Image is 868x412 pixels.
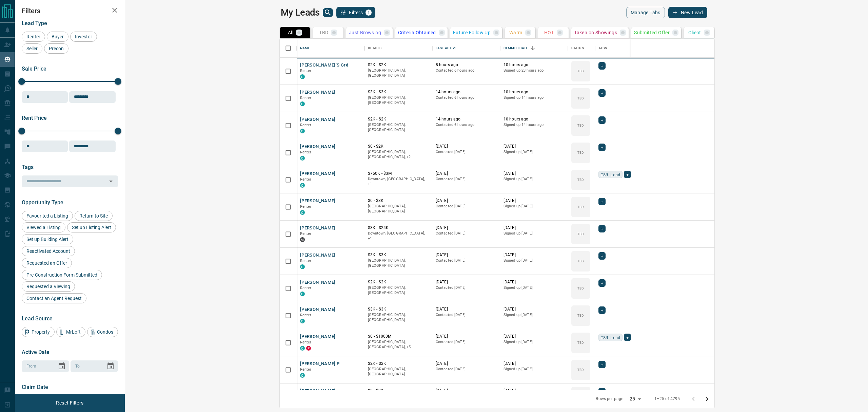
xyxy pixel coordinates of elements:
[504,176,565,182] p: Signed up [DATE]
[504,334,565,339] p: [DATE]
[368,361,429,367] p: $2K - $2K
[366,10,371,15] span: 1
[319,30,328,35] p: TBD
[544,30,554,35] p: HOT
[22,315,53,322] span: Lead Source
[601,117,603,124] span: +
[300,183,305,188] div: condos.ca
[436,68,497,73] p: Contacted 6 hours ago
[504,306,565,312] p: [DATE]
[436,361,497,367] p: [DATE]
[368,149,429,160] p: East End, Toronto
[300,237,305,242] div: mrloft.ca
[504,171,565,176] p: [DATE]
[598,89,606,97] div: +
[436,39,457,58] div: Last Active
[300,231,312,236] span: Renter
[504,95,565,100] p: Signed up 14 hours ago
[504,149,565,155] p: Signed up [DATE]
[281,7,320,18] h1: My Leads
[300,279,336,286] button: [PERSON_NAME]
[436,388,497,394] p: [DATE]
[601,361,603,368] span: +
[436,258,497,263] p: Contacted [DATE]
[626,7,665,18] button: Manage Tabs
[368,388,429,394] p: $0 - $2K
[300,346,305,351] div: condos.ca
[436,252,497,258] p: [DATE]
[598,306,606,314] div: +
[349,30,381,35] p: Just Browsing
[436,285,497,291] p: Contacted [DATE]
[626,334,629,341] span: +
[624,171,631,178] div: +
[300,210,305,215] div: condos.ca
[577,177,584,182] p: TBD
[453,30,491,35] p: Future Follow Up
[504,388,565,394] p: [DATE]
[104,359,117,373] button: Choose date
[368,198,429,204] p: $0 - $3K
[504,285,565,291] p: Signed up [DATE]
[436,95,497,100] p: Contacted 6 hours ago
[598,144,606,151] div: +
[22,32,45,42] div: Renter
[49,34,66,39] span: Buyer
[368,171,429,176] p: $750K - $3M
[504,144,565,149] p: [DATE]
[436,334,497,339] p: [DATE]
[368,312,429,323] p: [GEOGRAPHIC_DATA], [GEOGRAPHIC_DATA]
[29,329,52,335] span: Property
[504,62,565,68] p: 10 hours ago
[24,260,70,266] span: Requested an Offer
[577,231,584,237] p: TBD
[504,312,565,318] p: Signed up [DATE]
[22,349,50,355] span: Active Date
[601,198,603,205] span: +
[598,62,606,70] div: +
[504,225,565,231] p: [DATE]
[22,234,73,244] div: Set up Building Alert
[306,346,311,351] div: property.ca
[300,177,312,182] span: Renter
[598,388,606,395] div: +
[300,306,336,313] button: [PERSON_NAME]
[504,258,565,263] p: Signed up [DATE]
[87,327,118,337] div: Condos
[601,225,603,232] span: +
[22,258,72,268] div: Requested an Offer
[577,150,584,155] p: TBD
[300,74,305,79] div: condos.ca
[300,388,336,394] button: [PERSON_NAME]
[24,296,84,301] span: Contact an Agent Request
[44,43,68,54] div: Precon
[22,384,48,390] span: Claim Date
[300,373,305,378] div: condos.ca
[504,68,565,73] p: Signed up 23 hours ago
[436,306,497,312] p: [DATE]
[624,334,631,341] div: +
[368,285,429,296] p: [GEOGRAPHIC_DATA], [GEOGRAPHIC_DATA]
[300,123,312,127] span: Renter
[598,279,606,287] div: +
[368,122,429,133] p: [GEOGRAPHIC_DATA], [GEOGRAPHIC_DATA]
[504,122,565,128] p: Signed up 14 hours ago
[70,32,97,42] div: Investor
[300,292,305,296] div: condos.ca
[323,8,333,17] button: search button
[22,164,34,170] span: Tags
[504,116,565,122] p: 10 hours ago
[368,62,429,68] p: $2K - $2K
[106,176,116,186] button: Open
[577,123,584,128] p: TBD
[300,150,312,154] span: Renter
[601,62,603,69] span: +
[601,388,603,395] span: +
[568,39,595,58] div: Status
[22,222,65,232] div: Viewed a Listing
[77,213,110,219] span: Return to Site
[336,7,375,18] button: Filters1
[368,144,429,149] p: $0 - $2K
[24,237,71,242] span: Set up Building Alert
[47,32,68,42] div: Buyer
